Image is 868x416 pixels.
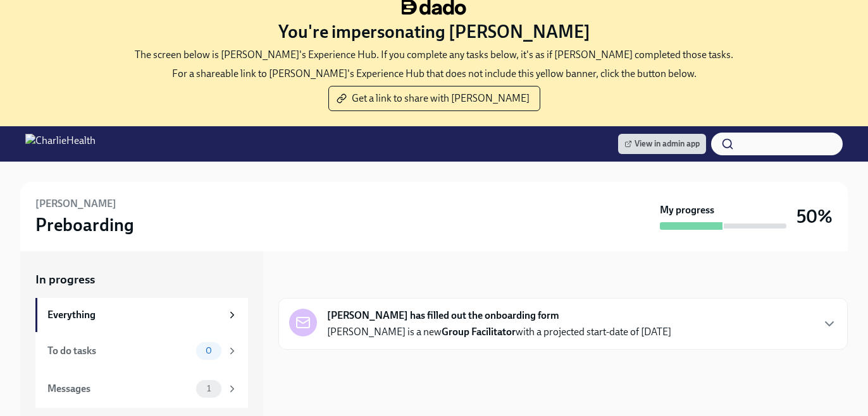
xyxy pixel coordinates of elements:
span: 0 [198,346,220,355]
a: View in admin app [618,134,706,154]
strong: [PERSON_NAME] has filled out the onboarding form [327,309,559,323]
div: In progress [278,271,338,288]
a: In progress [35,271,248,288]
a: To do tasks0 [35,332,248,370]
h3: 50% [797,205,833,228]
a: Messages1 [35,370,248,408]
a: Everything [35,298,248,332]
strong: Group Facilitator [442,326,516,338]
span: 1 [199,384,218,393]
div: Messages [47,382,191,396]
span: Get a link to share with [PERSON_NAME] [339,92,530,105]
div: Everything [47,308,221,322]
button: Get a link to share with [PERSON_NAME] [328,86,540,111]
h6: [PERSON_NAME] [35,197,116,211]
span: View in admin app [624,138,700,150]
p: [PERSON_NAME] is a new with a projected start-date of [DATE] [327,325,671,339]
img: CharlieHealth [25,134,96,154]
h3: You're impersonating [PERSON_NAME] [278,20,590,43]
strong: My progress [660,203,714,217]
h3: Preboarding [35,213,134,236]
p: The screen below is [PERSON_NAME]'s Experience Hub. If you complete any tasks below, it's as if [... [135,48,733,62]
div: To do tasks [47,344,191,358]
p: For a shareable link to [PERSON_NAME]'s Experience Hub that does not include this yellow banner, ... [172,67,697,81]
